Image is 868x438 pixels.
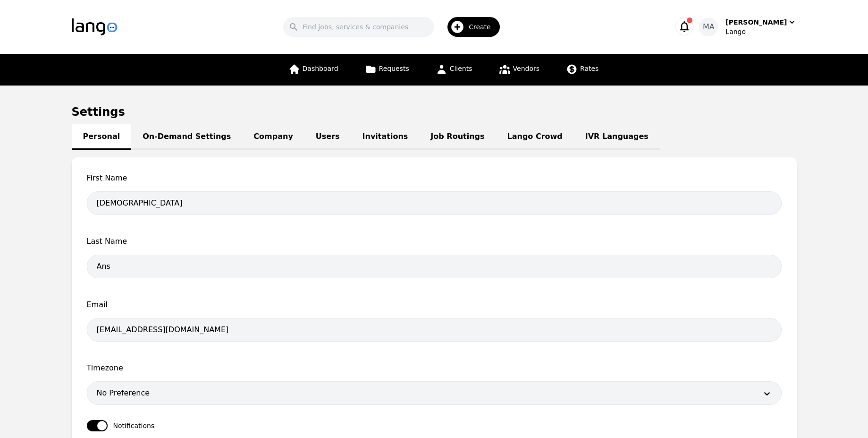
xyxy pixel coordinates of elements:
[379,65,409,72] span: Requests
[72,18,117,35] img: Logo
[469,22,497,32] span: Create
[699,17,796,36] button: MA[PERSON_NAME]Lango
[419,124,496,150] a: Job Routings
[430,54,478,86] a: Clients
[87,255,782,278] input: Last Name
[113,421,155,430] span: Notifications
[87,299,782,310] span: Email
[574,124,660,150] a: IVR Languages
[434,13,506,41] button: Create
[351,124,420,150] a: Invitations
[580,65,598,72] span: Rates
[87,318,782,342] input: Email
[513,65,539,72] span: Vendors
[703,21,715,33] span: MA
[87,191,782,215] input: First Name
[725,17,787,27] div: [PERSON_NAME]
[560,54,604,86] a: Rates
[131,124,242,150] a: On-Demand Settings
[283,17,434,37] input: Find jobs, services & companies
[359,54,415,86] a: Requests
[493,54,545,86] a: Vendors
[87,236,782,247] span: Last Name
[496,124,574,150] a: Lango Crowd
[304,124,351,150] a: Users
[450,65,472,72] span: Clients
[72,104,797,120] h1: Settings
[303,65,338,72] span: Dashboard
[87,362,782,374] span: Timezone
[725,27,796,36] div: Lango
[87,172,782,184] span: First Name
[283,54,344,86] a: Dashboard
[242,124,304,150] a: Company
